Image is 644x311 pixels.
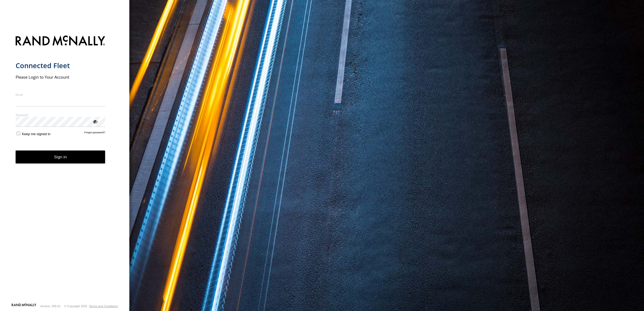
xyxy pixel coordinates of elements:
[22,132,50,136] span: Keep me signed in
[84,131,105,136] a: Forgot password?
[16,74,105,80] h2: Please Login to Your Account
[17,132,20,135] input: Keep me signed in
[16,34,105,48] img: Rand McNally
[16,61,105,70] h1: Connected Fleet
[16,113,105,117] label: Password
[12,303,36,309] a: Visit our Website
[16,32,114,303] form: main
[16,93,105,97] label: Email
[89,305,118,308] a: Terms and Conditions
[92,119,98,124] div: ViewPassword
[40,305,61,308] div: Version: 309.01
[64,305,118,308] div: © Copyright 2025 -
[16,151,105,164] button: Sign in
